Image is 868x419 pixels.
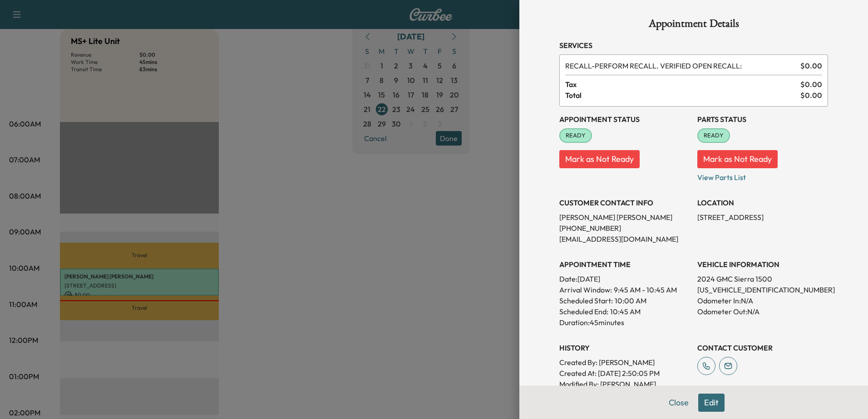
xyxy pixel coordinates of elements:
[559,259,690,270] h3: APPOINTMENT TIME
[559,212,690,223] p: [PERSON_NAME] [PERSON_NAME]
[559,368,690,379] p: Created At : [DATE] 2:50:05 PM
[559,40,828,51] h3: Services
[559,342,690,353] h3: History
[559,379,690,390] p: Modified By : [PERSON_NAME]
[559,234,690,244] p: [EMAIL_ADDRESS][DOMAIN_NAME]
[697,306,828,317] p: Odometer Out: N/A
[800,79,822,90] span: $ 0.00
[697,197,828,208] h3: LOCATION
[615,295,646,306] p: 10:00 AM
[697,168,828,183] p: View Parts List
[698,131,729,140] span: READY
[559,284,690,295] p: Arrival Window:
[559,114,690,125] h3: Appointment Status
[800,60,822,71] span: $ 0.00
[559,223,690,234] p: [PHONE_NUMBER]
[614,284,677,295] span: 9:45 AM - 10:45 AM
[559,306,608,317] p: Scheduled End:
[559,197,690,208] h3: CUSTOMER CONTACT INFO
[565,60,797,71] span: PERFORM RECALL. VERIFIED OPEN RECALL:
[697,114,828,125] h3: Parts Status
[697,212,828,223] p: [STREET_ADDRESS]
[559,357,690,368] p: Created By : [PERSON_NAME]
[560,131,591,140] span: READY
[559,273,690,284] p: Date: [DATE]
[559,317,690,328] p: Duration: 45 minutes
[610,306,641,317] p: 10:45 AM
[697,295,828,306] p: Odometer In: N/A
[800,90,822,101] span: $ 0.00
[565,79,800,90] span: Tax
[697,273,828,284] p: 2024 GMC Sierra 1500
[565,90,800,101] span: Total
[697,342,828,353] h3: CONTACT CUSTOMER
[663,394,695,412] button: Close
[559,150,640,168] button: Mark as Not Ready
[697,150,778,168] button: Mark as Not Ready
[559,295,613,306] p: Scheduled Start:
[697,259,828,270] h3: VEHICLE INFORMATION
[698,394,725,412] button: Edit
[559,18,828,33] h1: Appointment Details
[697,284,828,295] p: [US_VEHICLE_IDENTIFICATION_NUMBER]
